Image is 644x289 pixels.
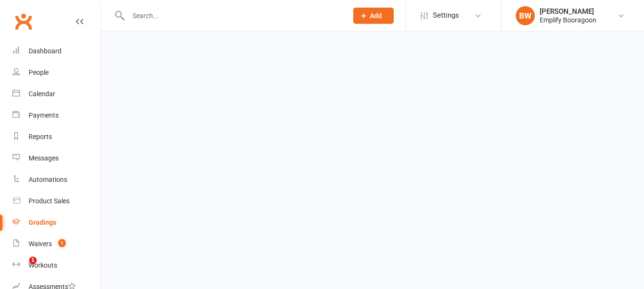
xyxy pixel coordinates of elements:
[29,257,37,264] span: 1
[516,6,535,25] div: BW
[12,40,101,62] a: Dashboard
[29,176,67,183] div: Automations
[370,12,382,20] span: Add
[12,105,101,126] a: Payments
[12,126,101,148] a: Reports
[29,69,49,76] div: People
[12,190,101,212] a: Product Sales
[11,10,35,33] a: Clubworx
[12,212,101,233] a: Gradings
[29,111,59,119] div: Payments
[29,154,59,162] div: Messages
[12,233,101,255] a: Waivers 1
[12,148,101,169] a: Messages
[540,16,596,24] div: Emplify Booragoon
[12,169,101,190] a: Automations
[29,90,55,98] div: Calendar
[29,219,56,226] div: Gradings
[12,255,101,276] a: Workouts
[58,239,66,247] span: 1
[353,8,394,24] button: Add
[125,9,341,22] input: Search...
[29,261,57,269] div: Workouts
[29,133,52,140] div: Reports
[433,5,459,26] span: Settings
[12,83,101,105] a: Calendar
[10,257,32,279] iframe: Intercom live chat
[540,7,596,16] div: [PERSON_NAME]
[29,197,70,205] div: Product Sales
[29,240,52,248] div: Waivers
[29,47,61,55] div: Dashboard
[12,62,101,83] a: People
